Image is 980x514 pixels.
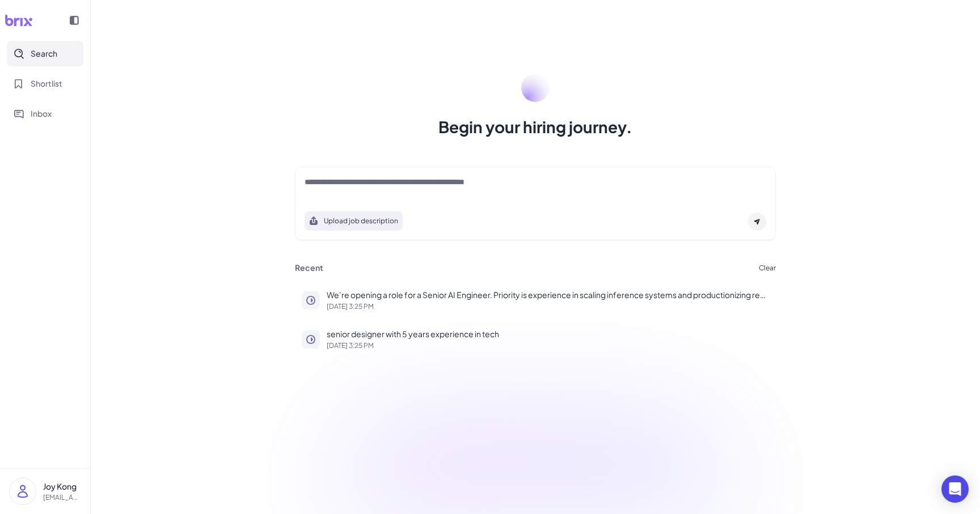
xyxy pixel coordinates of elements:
h1: Begin your hiring journey. [438,116,632,138]
span: Shortlist [31,78,62,90]
button: Inbox [7,101,83,126]
p: senior designer with 5 years experience in tech [327,328,769,340]
p: We’re opening a role for a Senior AI Engineer. Priority is experience in scaling inference system... [327,289,769,301]
span: Search [31,48,57,60]
img: user_logo.png [10,478,36,504]
button: Shortlist [7,71,83,96]
button: Clear [759,265,776,271]
button: senior designer with 5 years experience in tech[DATE] 3:25 PM [295,321,776,356]
p: [DATE] 3:25 PM [327,342,769,349]
p: Joy Kong [43,481,81,492]
button: We’re opening a role for a Senior AI Engineer. Priority is experience in scaling inference system... [295,282,776,317]
p: [EMAIL_ADDRESS][DOMAIN_NAME] [43,492,81,503]
p: [DATE] 3:25 PM [327,303,769,310]
button: Search using job description [305,211,403,231]
h3: Recent [295,263,323,273]
div: Open Intercom Messenger [941,475,969,503]
span: Inbox [31,108,52,120]
button: Search [7,41,83,66]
